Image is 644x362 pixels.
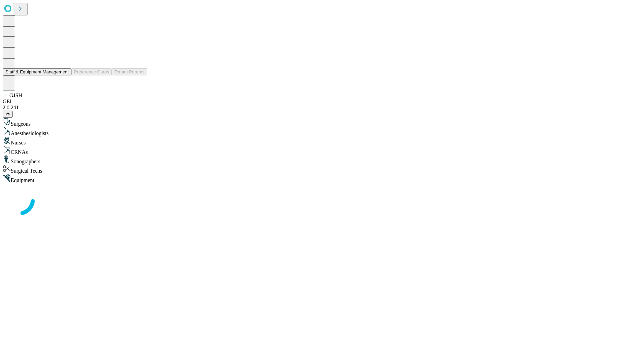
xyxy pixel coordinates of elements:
[3,68,71,75] button: Staff & Equipment Management
[9,93,22,98] span: GJSH
[3,136,641,146] div: Nurses
[3,165,641,174] div: Surgical Techs
[3,118,641,127] div: Surgeons
[3,127,641,136] div: Anesthesiologists
[3,146,641,155] div: CRNAs
[3,174,641,183] div: Equipment
[3,105,641,111] div: 2.0.241
[112,68,147,75] button: Tenant Params
[71,68,112,75] button: Preference Cards
[3,111,13,118] button: @
[3,99,641,105] div: GEI
[3,155,641,165] div: Sonographers
[5,112,10,117] span: @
